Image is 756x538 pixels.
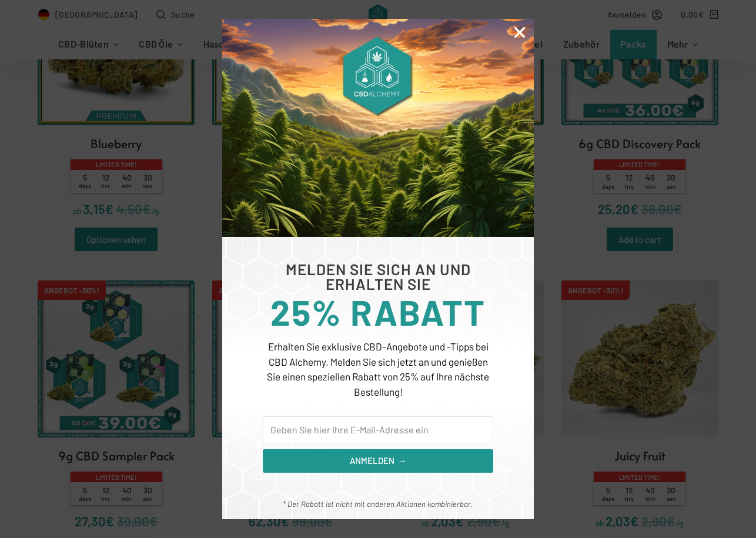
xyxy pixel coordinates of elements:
h6: MELDEN SIE SICH AN UND ERHALTEN SIE [263,262,493,291]
button: ANMELDEN → [263,449,493,473]
h3: 25% RABATT [263,294,493,329]
input: Geben Sie hier Ihre E-Mail-Adresse ein [263,416,493,443]
span: ANMELDEN → [350,454,407,467]
a: Close [512,25,527,40]
em: * Der Rabatt ist nicht mit anderen Aktionen kombinierbar. [283,499,473,509]
p: Erhalten Sie exklusive CBD-Angebote und -Tipps bei CBD Alchemy. Melden Sie sich jetzt an und geni... [263,339,493,399]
